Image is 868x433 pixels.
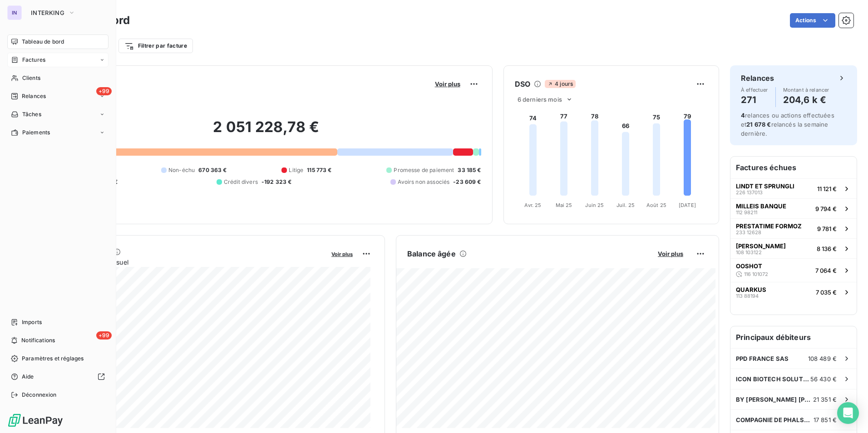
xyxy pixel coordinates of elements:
tspan: Mai 25 [555,202,572,208]
span: 9 781 € [817,225,837,232]
span: 6 derniers mois [518,96,562,103]
span: Déconnexion [22,391,57,399]
button: PRESTATIME FORMOZ233 126289 781 € [730,218,857,238]
span: 33 185 € [458,166,481,174]
span: Relances [22,92,46,100]
span: 233 12628 [736,230,761,235]
span: LINDT ET SPRUNGLI [736,182,794,190]
div: IN [7,5,22,20]
div: Open Intercom Messenger [837,402,859,424]
span: 56 430 € [810,375,837,383]
h6: Principaux débiteurs [730,326,857,348]
span: 226 137013 [736,190,763,195]
span: ICON BIOTECH SOLUTION [736,375,810,383]
button: Voir plus [655,250,686,258]
tspan: Juin 25 [585,202,604,208]
button: [PERSON_NAME]108 1031228 136 € [730,238,857,258]
span: Voir plus [435,80,460,88]
tspan: [DATE] [679,202,696,208]
span: Tableau de bord [22,38,64,46]
a: Aide [7,369,108,384]
h6: DSO [515,79,530,89]
span: Paramètres et réglages [22,354,84,363]
span: Tâches [22,110,41,118]
span: Imports [22,318,42,326]
span: [PERSON_NAME] [736,242,786,250]
span: Clients [22,74,40,82]
span: Voir plus [658,250,683,257]
span: 21 678 € [746,121,771,128]
span: Paiements [22,128,50,137]
button: QUARKUS113 881947 035 € [730,282,857,302]
span: +99 [96,87,112,95]
span: -23 609 € [453,178,481,186]
span: Promesse de paiement [394,166,454,174]
tspan: Juil. 25 [616,202,635,208]
span: 116 101072 [744,271,768,277]
span: 4 jours [545,80,576,88]
span: 7 035 € [816,289,837,296]
h6: Relances [741,73,774,84]
span: MILLEIS BANQUE [736,202,786,210]
button: OOSHOT116 1010727 064 € [730,258,857,282]
h2: 2 051 228,78 € [51,118,481,145]
span: PRESTATIME FORMOZ [736,222,802,230]
button: MILLEIS BANQUE112 982119 794 € [730,198,857,218]
span: 112 98211 [736,210,757,215]
span: 670 363 € [198,166,227,174]
tspan: Août 25 [646,202,666,208]
span: Factures [22,56,45,64]
span: relances ou actions effectuées et relancés la semaine dernière. [741,112,834,137]
button: Voir plus [329,250,355,258]
span: À effectuer [741,87,768,93]
button: Filtrer par facture [118,39,193,53]
span: 21 351 € [813,396,837,403]
span: +99 [96,331,112,340]
span: 8 136 € [817,245,837,252]
span: PPD FRANCE SAS [736,355,789,362]
span: Notifications [21,336,55,344]
h6: Balance âgée [407,248,456,259]
span: 11 121 € [817,185,837,192]
span: COMPAGNIE DE PHALSBOURG [736,416,814,423]
button: Voir plus [432,80,463,88]
span: 9 794 € [815,205,837,212]
span: Aide [22,373,34,381]
h4: 204,6 k € [783,93,829,107]
span: Chiffre d'affaires mensuel [51,257,325,267]
span: Avoirs non associés [398,178,449,186]
span: 4 [741,112,745,119]
span: Litige [289,166,303,174]
span: Non-échu [168,166,195,174]
span: 108 103122 [736,250,762,255]
span: 17 851 € [814,416,837,423]
span: OOSHOT [736,262,762,270]
span: INTERKING [31,9,64,16]
span: BY [PERSON_NAME] [PERSON_NAME] COMPANIES [736,396,813,403]
span: 108 489 € [808,355,837,362]
button: LINDT ET SPRUNGLI226 13701311 121 € [730,178,857,198]
button: Actions [790,13,835,28]
h4: 271 [741,93,768,107]
img: Logo LeanPay [7,413,64,428]
tspan: Avr. 25 [524,202,541,208]
span: 113 88194 [736,293,759,299]
span: 115 773 € [307,166,331,174]
span: Montant à relancer [783,87,829,93]
span: Crédit divers [224,178,258,186]
h6: Factures échues [730,157,857,178]
span: 7 064 € [815,267,837,274]
span: -192 323 € [261,178,292,186]
span: Voir plus [331,251,353,257]
span: QUARKUS [736,286,766,293]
